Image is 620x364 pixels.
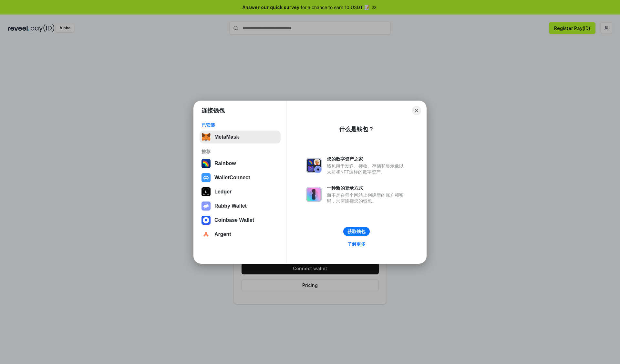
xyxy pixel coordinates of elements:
[327,156,407,162] div: 您的数字资产之家
[343,227,370,236] button: 获取钱包
[306,158,322,173] img: svg+xml,%3Csvg%20xmlns%3D%22http%3A%2F%2Fwww.w3.org%2F2000%2Fsvg%22%20fill%3D%22none%22%20viewBox...
[201,107,225,114] h1: 连接钱包
[200,200,281,212] button: Rabby Wallet
[201,149,279,154] div: 推荐
[214,161,236,166] div: Rainbow
[412,106,421,115] button: Close
[200,228,281,241] button: Argent
[339,125,374,133] div: 什么是钱包？
[201,216,211,225] img: svg+xml,%3Csvg%20width%3D%2228%22%20height%3D%2228%22%20viewBox%3D%220%200%2028%2028%22%20fill%3D...
[327,163,407,175] div: 钱包用于发送、接收、存储和显示像以太坊和NFT这样的数字资产。
[200,214,281,227] button: Coinbase Wallet
[214,231,231,237] div: Argent
[214,189,232,195] div: Ledger
[200,157,281,170] button: Rainbow
[201,187,211,196] img: svg+xml,%3Csvg%20xmlns%3D%22http%3A%2F%2Fwww.w3.org%2F2000%2Fsvg%22%20width%3D%2228%22%20height%3...
[201,202,211,211] img: svg+xml,%3Csvg%20xmlns%3D%22http%3A%2F%2Fwww.w3.org%2F2000%2Fsvg%22%20fill%3D%22none%22%20viewBox...
[214,203,247,209] div: Rabby Wallet
[201,173,211,182] img: svg+xml,%3Csvg%20width%3D%2228%22%20height%3D%2228%22%20viewBox%3D%220%200%2028%2028%22%20fill%3D...
[327,192,407,204] div: 而不是在每个网站上创建新的账户和密码，只需连接您的钱包。
[214,134,239,140] div: MetaMask
[200,171,281,184] button: WalletConnect
[347,241,366,247] div: 了解更多
[201,230,211,239] img: svg+xml,%3Csvg%20width%3D%2228%22%20height%3D%2228%22%20viewBox%3D%220%200%2028%2028%22%20fill%3D...
[306,187,322,202] img: svg+xml,%3Csvg%20xmlns%3D%22http%3A%2F%2Fwww.w3.org%2F2000%2Fsvg%22%20fill%3D%22none%22%20viewBox...
[327,185,407,191] div: 一种新的登录方式
[214,217,254,223] div: Coinbase Wallet
[347,229,366,234] div: 获取钱包
[201,159,211,168] img: svg+xml,%3Csvg%20width%3D%22120%22%20height%3D%22120%22%20viewBox%3D%220%200%20120%20120%22%20fil...
[200,185,281,198] button: Ledger
[214,175,250,181] div: WalletConnect
[200,131,281,143] button: MetaMask
[201,133,211,142] img: svg+xml,%3Csvg%20fill%3D%22none%22%20height%3D%2233%22%20viewBox%3D%220%200%2035%2033%22%20width%...
[201,122,279,128] div: 已安装
[344,240,369,248] a: 了解更多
